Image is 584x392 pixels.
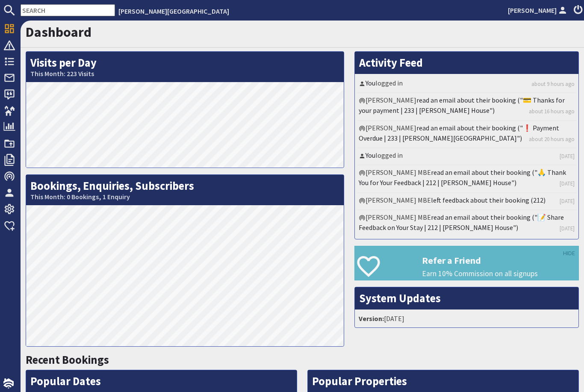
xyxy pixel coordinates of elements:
[357,165,576,193] li: [PERSON_NAME] MBE
[560,180,575,188] a: [DATE]
[563,249,575,258] a: HIDE
[354,246,579,280] a: Refer a Friend Earn 10% Commission on all signups
[357,121,576,148] li: [PERSON_NAME]
[529,107,575,115] a: about 16 hours ago
[26,52,344,82] h2: Visits per Day
[118,7,229,15] a: [PERSON_NAME][GEOGRAPHIC_DATA]
[357,193,576,210] li: [PERSON_NAME] MBE
[560,152,575,160] a: [DATE]
[359,168,566,187] a: read an email about their booking ("🙏 Thank You for Your Feedback | 212 | [PERSON_NAME] House")
[529,135,575,143] a: about 20 hours ago
[30,70,339,78] small: This Month: 223 Visits
[359,56,423,70] a: Activity Feed
[357,312,576,325] li: [DATE]
[560,224,575,233] a: [DATE]
[357,93,576,121] li: [PERSON_NAME]
[359,314,384,323] strong: Version:
[26,353,109,367] a: Recent Bookings
[531,80,575,88] a: about 9 hours ago
[560,197,575,205] a: [DATE]
[359,96,565,115] a: read an email about their booking ("💳 Thanks for your payment | 233 | [PERSON_NAME] House")
[3,378,14,389] img: staytech_i_w-64f4e8e9ee0a9c174fd5317b4b171b261742d2d393467e5bdba4413f4f884c10.svg
[357,76,576,93] li: logged in
[21,4,115,16] input: SEARCH
[366,79,375,87] a: You
[366,151,375,159] a: You
[359,213,564,232] a: read an email about their booking ("📝 Share Feedback on Your Stay | 212 | [PERSON_NAME] House")
[508,5,569,15] a: [PERSON_NAME]
[422,255,578,266] h3: Refer a Friend
[359,124,559,142] a: read an email about their booking ("❗ Payment Overdue | 233 | [PERSON_NAME][GEOGRAPHIC_DATA]")
[357,148,576,165] li: logged in
[431,196,546,204] a: left feedback about their booking (212)
[26,175,344,205] h2: Bookings, Enquiries, Subscribers
[357,210,576,237] li: [PERSON_NAME] MBE
[26,24,91,41] a: Dashboard
[359,291,441,305] a: System Updates
[30,193,339,201] small: This Month: 0 Bookings, 1 Enquiry
[422,268,578,279] p: Earn 10% Commission on all signups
